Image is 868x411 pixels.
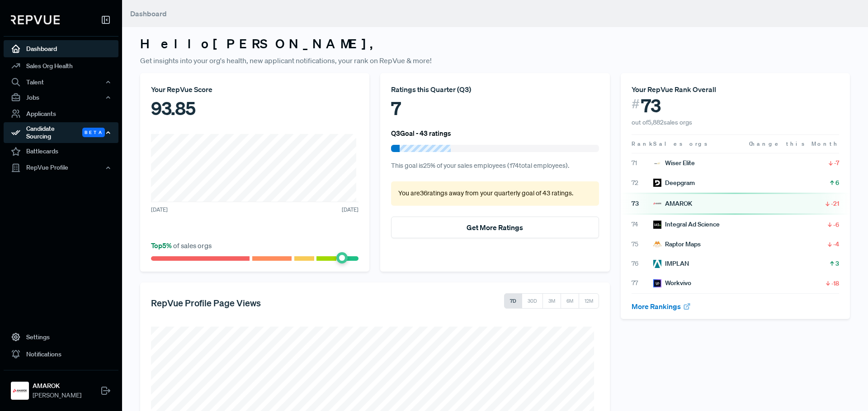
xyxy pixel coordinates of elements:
[749,140,839,148] span: Change this Month
[4,90,118,105] button: Jobs
[653,199,692,208] div: AMAROK
[632,259,653,268] span: 76
[391,84,599,95] div: Ratings this Quarter ( Q3 )
[4,122,118,143] button: Candidate Sourcing Beta
[151,241,212,250] span: of sales orgs
[391,95,599,122] div: 7
[130,9,167,18] span: Dashboard
[831,279,839,288] span: -18
[33,391,81,400] span: [PERSON_NAME]
[653,178,695,188] div: Deepgram
[653,221,661,229] img: Integral Ad Science
[653,158,695,168] div: Wiser Elite
[4,40,118,57] a: Dashboard
[833,240,839,249] span: -4
[835,178,839,187] span: 6
[834,158,839,167] span: -7
[151,241,173,250] span: Top 5 %
[4,143,118,160] a: Battlecards
[653,240,701,249] div: Raptor Maps
[632,278,653,288] span: 77
[653,279,661,287] img: Workvivo
[151,95,359,122] div: 93.85
[653,240,661,248] img: Raptor Maps
[632,85,716,94] span: Your RepVue Rank Overall
[579,293,599,309] button: 12M
[342,206,359,214] span: [DATE]
[504,293,522,309] button: 7D
[835,259,839,268] span: 3
[391,161,599,171] p: This goal is 25 % of your sales employees ( 174 total employees).
[542,293,561,309] button: 3M
[4,346,118,363] a: Notifications
[653,159,661,167] img: Wiser Elite
[4,328,118,346] a: Settings
[151,84,359,95] div: Your RepVue Score
[4,122,118,143] div: Candidate Sourcing
[641,95,661,116] span: 73
[632,240,653,249] span: 75
[632,140,653,148] span: Rank
[391,129,451,137] h6: Q3 Goal - 43 ratings
[4,105,118,122] a: Applicants
[653,259,689,268] div: IMPLAN
[82,128,105,137] span: Beta
[632,95,640,113] span: #
[833,220,839,229] span: -6
[522,293,543,309] button: 30D
[831,199,839,208] span: -21
[653,278,691,288] div: Workvivo
[653,140,709,148] span: Sales orgs
[653,179,661,187] img: Deepgram
[13,383,27,398] img: AMAROK
[4,74,118,90] button: Talent
[151,206,168,214] span: [DATE]
[653,199,661,208] img: AMAROK
[653,220,720,229] div: Integral Ad Science
[632,302,691,311] a: More Rankings
[151,297,261,308] h5: RepVue Profile Page Views
[632,220,653,229] span: 74
[140,55,850,66] p: Get insights into your org's health, new applicant notifications, your rank on RepVue & more!
[4,57,118,74] a: Sales Org Health
[140,36,850,51] h3: Hello [PERSON_NAME] ,
[391,217,599,238] button: Get More Ratings
[33,381,81,391] strong: AMAROK
[398,189,591,199] p: You are 36 ratings away from your quarterly goal of 43 ratings .
[632,199,653,208] span: 73
[632,118,692,126] span: out of 5,882 sales orgs
[561,293,579,309] button: 6M
[4,370,118,404] a: AMAROKAMAROK[PERSON_NAME]
[653,260,661,268] img: IMPLAN
[11,15,60,24] img: RepVue
[632,158,653,168] span: 71
[4,160,118,175] button: RepVue Profile
[632,178,653,188] span: 72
